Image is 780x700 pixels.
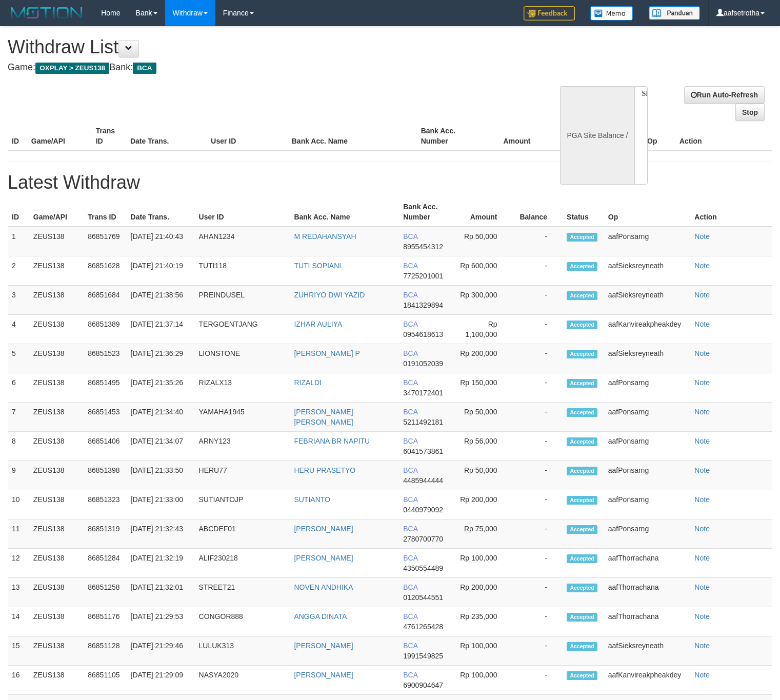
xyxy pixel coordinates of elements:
td: [DATE] 21:33:00 [127,490,195,519]
td: 86851398 [84,461,126,490]
th: Balance [513,197,563,227]
td: [DATE] 21:32:01 [127,578,195,607]
h4: Game: Bank: [8,63,510,73]
td: - [513,490,563,519]
a: Note [694,525,710,533]
td: aafKanvireakpheakdey [604,666,691,695]
td: aafPonsarng [604,519,691,549]
td: 86851769 [84,227,126,256]
td: aafPonsarng [604,227,691,256]
h1: Latest Withdraw [8,172,772,193]
td: ZEUS138 [29,256,84,286]
td: 86851406 [84,432,126,461]
span: BCA [403,671,417,679]
th: Amount [482,122,546,151]
td: ZEUS138 [29,578,84,607]
td: 3 [8,286,29,315]
td: - [513,286,563,315]
td: [DATE] 21:32:19 [127,549,195,578]
a: Note [694,583,710,591]
td: [DATE] 21:35:26 [127,373,195,403]
td: 86851284 [84,549,126,578]
a: Note [694,495,710,504]
th: Amount [454,197,513,227]
th: Op [604,197,691,227]
span: Accepted [567,233,597,242]
td: [DATE] 21:34:07 [127,432,195,461]
span: 0120544551 [403,593,443,602]
span: 0954618613 [403,330,443,338]
td: aafSieksreyneath [604,256,691,286]
th: Bank Acc. Number [399,197,453,227]
td: ZEUS138 [29,461,84,490]
td: [DATE] 21:32:43 [127,519,195,549]
span: BCA [403,642,417,650]
a: [PERSON_NAME] [294,554,353,562]
span: Accepted [567,350,597,358]
td: 14 [8,607,29,636]
span: 4485944444 [403,476,443,485]
td: aafSieksreyneath [604,636,691,666]
td: Rp 50,000 [454,461,513,490]
td: 86851453 [84,403,126,432]
td: Rp 200,000 [454,490,513,519]
th: ID [8,197,29,227]
a: [PERSON_NAME] [294,525,353,533]
a: [PERSON_NAME] [PERSON_NAME] [294,408,353,426]
span: BCA [403,232,417,241]
span: Accepted [567,408,597,417]
td: Rp 200,000 [454,578,513,607]
td: ABCDEF01 [195,519,290,549]
a: NOVEN ANDHIKA [294,583,353,591]
td: ZEUS138 [29,519,84,549]
span: Accepted [567,584,597,592]
td: aafThorrachana [604,607,691,636]
span: BCA [403,291,417,299]
td: [DATE] 21:29:53 [127,607,195,636]
td: Rp 235,000 [454,607,513,636]
td: 86851323 [84,490,126,519]
td: ZEUS138 [29,549,84,578]
span: Accepted [567,321,597,329]
a: Note [694,349,710,357]
td: - [513,315,563,344]
td: 12 [8,549,29,578]
span: BCA [403,320,417,328]
td: Rp 300,000 [454,286,513,315]
td: STREET21 [195,578,290,607]
td: aafPonsarng [604,373,691,403]
td: - [513,549,563,578]
td: 86851258 [84,578,126,607]
td: aafSieksreyneath [604,344,691,373]
a: Note [694,291,710,299]
td: ZEUS138 [29,432,84,461]
td: Rp 100,000 [454,666,513,695]
span: Accepted [567,554,597,563]
div: PGA Site Balance / [560,86,634,185]
span: 8955454312 [403,243,443,251]
span: 6041573861 [403,447,443,455]
td: 10 [8,490,29,519]
span: Accepted [567,613,597,622]
td: - [513,256,563,286]
span: 2780700770 [403,535,443,543]
td: ZEUS138 [29,607,84,636]
td: 11 [8,519,29,549]
td: ZEUS138 [29,373,84,403]
td: aafPonsarng [604,432,691,461]
h1: Withdraw List [8,37,510,57]
th: Game/API [27,122,92,151]
td: 86851128 [84,636,126,666]
a: TUTI SOPIANI [294,262,341,270]
td: ARNY123 [195,432,290,461]
td: - [513,519,563,549]
td: Rp 50,000 [454,227,513,256]
img: panduan.png [649,6,700,20]
span: 3470172401 [403,389,443,397]
td: - [513,666,563,695]
td: 86851495 [84,373,126,403]
th: Balance [546,122,605,151]
td: ALIF230218 [195,549,290,578]
img: Button%20Memo.svg [590,6,633,21]
td: aafSieksreyneath [604,286,691,315]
